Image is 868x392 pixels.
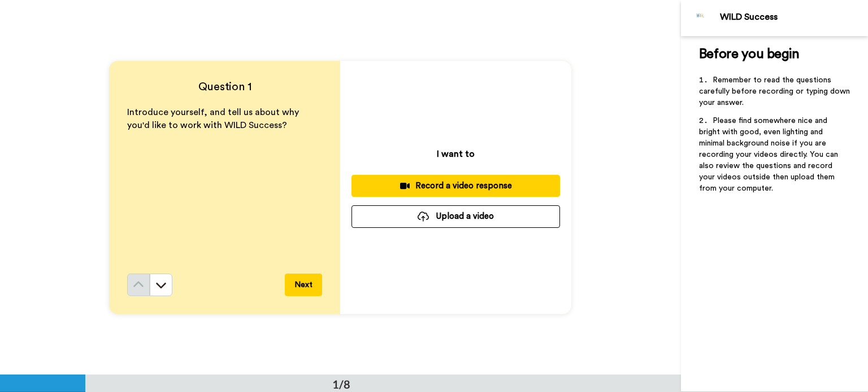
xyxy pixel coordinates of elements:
div: WILD Success [720,12,867,23]
span: Remember to read the questions carefully before recording or typing down your answer. [699,76,852,107]
div: 1/8 [314,376,368,392]
img: Profile Image [687,5,714,32]
button: Next [285,274,322,296]
button: Record a video response [351,175,560,197]
span: Introduce yourself, and tell us about why you'd like to work with WILD Success? [127,108,301,130]
span: Before you begin [699,47,799,61]
p: I want to [437,147,475,161]
h4: Question 1 [127,79,322,95]
div: Record a video response [361,180,551,192]
button: Upload a video [351,205,560,227]
span: Please find somewhere nice and bright with good, even lighting and minimal background noise if yo... [699,117,840,192]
